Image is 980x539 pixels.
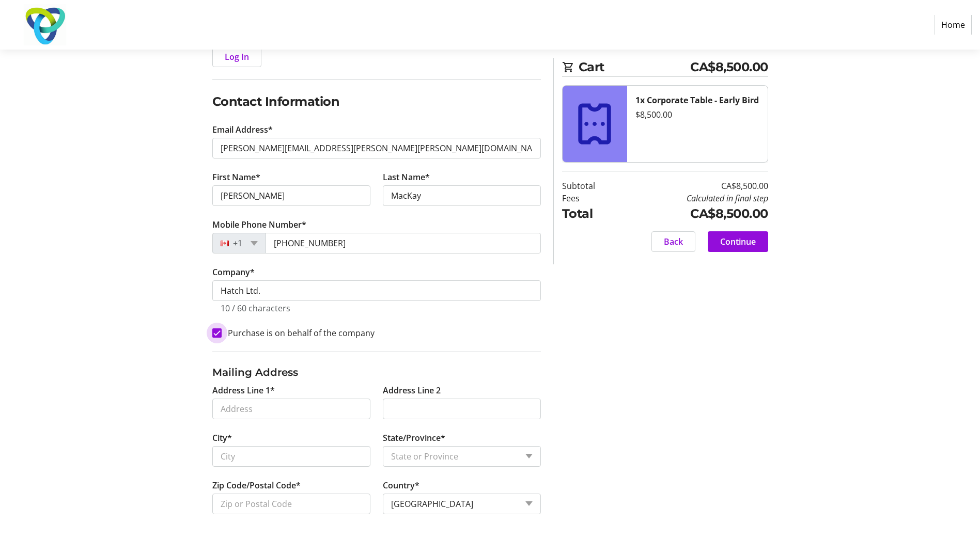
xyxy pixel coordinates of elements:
[690,58,768,76] span: CA$8,500.00
[635,108,759,121] div: $8,500.00
[664,235,683,248] span: Back
[720,235,756,248] span: Continue
[212,218,306,231] label: Mobile Phone Number*
[212,171,260,183] label: First Name*
[562,204,621,223] td: Total
[266,233,541,253] input: (506) 234-5678
[621,204,768,223] td: CA$8,500.00
[935,15,972,35] a: Home
[562,180,621,192] td: Subtotal
[212,46,261,67] button: Log In
[222,327,375,339] label: Purchase is on behalf of the company
[635,94,759,106] strong: 1x Corporate Table - Early Bird
[651,231,695,252] button: Back
[383,171,430,183] label: Last Name*
[579,58,691,76] span: Cart
[621,180,768,192] td: CA$8,500.00
[212,494,370,514] input: Zip or Postal Code
[212,446,370,467] input: City
[708,231,768,252] button: Continue
[562,192,621,204] td: Fees
[225,51,249,63] span: Log In
[212,92,541,111] h2: Contact Information
[212,399,370,419] input: Address
[383,384,441,397] label: Address Line 2
[212,432,232,444] label: City*
[8,4,82,45] img: Trillium Health Partners Foundation's Logo
[212,364,541,380] h3: Mailing Address
[221,303,290,314] tr-character-limit: 10 / 60 characters
[212,123,273,136] label: Email Address*
[621,192,768,204] td: Calculated in final step
[383,432,445,444] label: State/Province*
[212,384,275,397] label: Address Line 1*
[383,479,419,492] label: Country*
[212,266,255,278] label: Company *
[212,479,301,492] label: Zip Code/Postal Code*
